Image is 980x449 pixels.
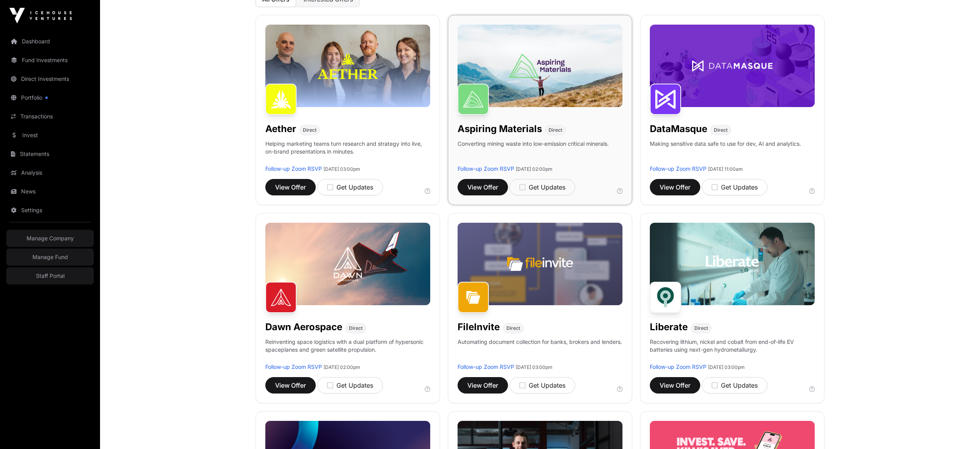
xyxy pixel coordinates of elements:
[712,381,758,390] div: Get Updates
[303,127,317,133] span: Direct
[660,381,690,390] span: View Offer
[6,164,94,181] a: Analysis
[458,179,508,195] button: View Offer
[650,140,801,165] p: Making sensitive data safe to use for dev, AI and analytics.
[317,179,383,195] button: Get Updates
[458,321,500,333] h1: FileInvite
[660,182,690,192] span: View Offer
[458,25,622,107] img: Aspiring-Banner.jpg
[324,364,360,370] span: [DATE] 02:00pm
[6,127,94,144] a: Invest
[265,84,297,115] img: Aether
[941,411,980,449] iframe: Chat Widget
[467,182,498,192] span: View Offer
[349,325,363,331] span: Direct
[6,183,94,200] a: News
[702,377,767,394] button: Get Updates
[265,321,342,333] h1: Dawn Aerospace
[650,282,681,313] img: Liberate
[6,89,94,106] a: Portfolio
[650,363,706,370] a: Follow-up Zoom RSVP
[6,33,94,50] a: Dashboard
[327,381,373,390] div: Get Updates
[458,165,514,172] a: Follow-up Zoom RSVP
[265,123,296,135] h1: Aether
[694,325,708,331] span: Direct
[458,123,542,135] h1: Aspiring Materials
[265,140,430,165] p: Helping marketing teams turn research and strategy into live, on-brand presentations in minutes.
[265,282,297,313] img: Dawn Aerospace
[467,381,498,390] span: View Offer
[650,223,815,305] img: Liberate-Banner.jpg
[458,282,489,313] img: FileInvite
[549,127,562,133] span: Direct
[324,166,360,172] span: [DATE] 03:00pm
[650,165,706,172] a: Follow-up Zoom RSVP
[650,377,700,394] button: View Offer
[317,377,383,394] button: Get Updates
[519,182,565,192] div: Get Updates
[458,140,609,165] p: Converting mining waste into low-emission critical minerals.
[714,127,728,133] span: Direct
[516,166,553,172] span: [DATE] 02:00pm
[712,182,758,192] div: Get Updates
[275,381,306,390] span: View Offer
[650,179,700,195] button: View Offer
[506,325,520,331] span: Direct
[265,179,316,195] button: View Offer
[458,377,508,394] button: View Offer
[650,321,688,333] h1: Liberate
[650,25,815,107] img: DataMasque-Banner.jpg
[265,165,322,172] a: Follow-up Zoom RSVP
[458,363,514,370] a: Follow-up Zoom RSVP
[265,377,316,394] button: View Offer
[6,108,94,125] a: Transactions
[708,166,743,172] span: [DATE] 11:00am
[275,182,306,192] span: View Offer
[265,223,430,305] img: Dawn-Banner.jpg
[6,70,94,88] a: Direct Investments
[6,230,94,247] a: Manage Company
[265,25,430,107] img: Aether-Banner.jpg
[327,182,373,192] div: Get Updates
[519,381,565,390] div: Get Updates
[650,84,681,115] img: DataMasque
[6,52,94,69] a: Fund Investments
[6,145,94,163] a: Statements
[510,377,575,394] button: Get Updates
[458,223,622,305] img: File-Invite-Banner.jpg
[6,267,94,284] a: Staff Portal
[9,8,72,23] img: Icehouse Ventures Logo
[650,123,707,135] h1: DataMasque
[702,179,767,195] button: Get Updates
[458,84,489,115] img: Aspiring Materials
[510,179,575,195] button: Get Updates
[650,338,815,363] p: Recovering lithium, nickel and cobalt from end-of-life EV batteries using next-gen hydrometallurgy.
[265,363,322,370] a: Follow-up Zoom RSVP
[516,364,553,370] span: [DATE] 03:00pm
[6,249,94,266] a: Manage Fund
[6,202,94,219] a: Settings
[708,364,745,370] span: [DATE] 03:00pm
[458,338,622,363] p: Automating document collection for banks, brokers and lenders.
[265,338,430,363] p: Reinventing space logistics with a dual platform of hypersonic spaceplanes and green satellite pr...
